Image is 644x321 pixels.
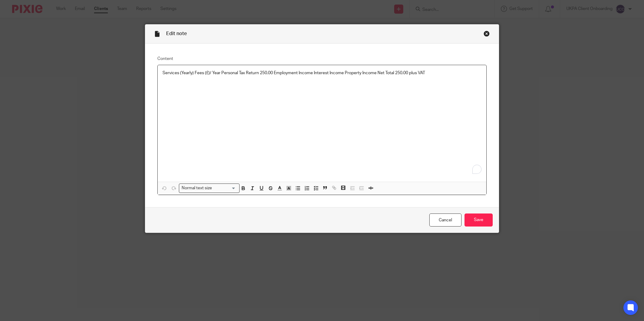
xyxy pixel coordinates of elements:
[484,31,490,37] div: Close this dialog window
[429,213,461,227] a: Cancel
[163,70,481,76] p: Services (Yearly) Fees (£)/ Year Personal Tax Return 250.00 Employment Income Interest Income Pro...
[166,31,187,36] span: Edit note
[157,56,487,62] label: Content
[158,65,486,182] div: To enrich screen reader interactions, please activate Accessibility in Grammarly extension settings
[214,185,236,191] input: Search for option
[179,184,240,193] div: Search for option
[180,185,213,191] span: Normal text size
[465,213,493,227] input: Save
